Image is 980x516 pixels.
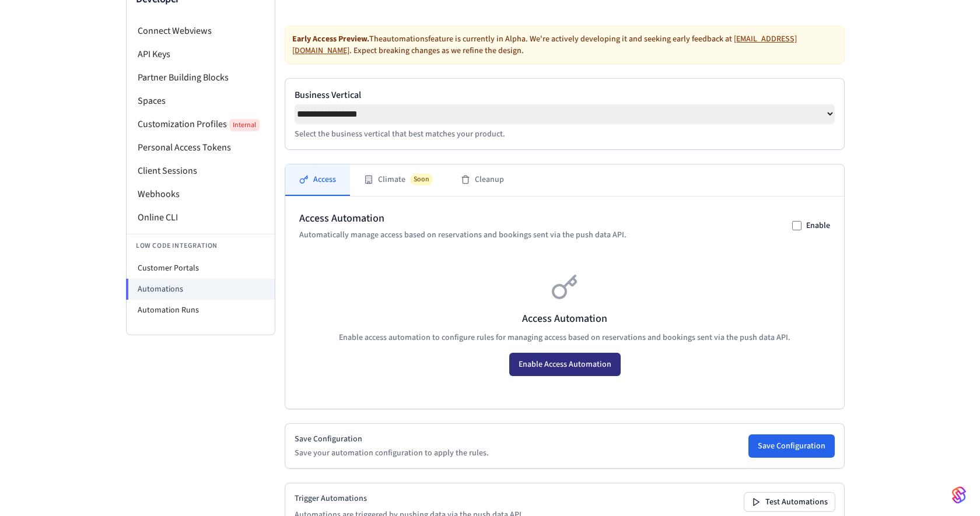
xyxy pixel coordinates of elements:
h2: Save Configuration [295,433,489,445]
li: Customization Profiles [127,113,275,136]
strong: Early Access Preview. [292,33,369,45]
label: Enable [806,220,830,231]
p: Automatically manage access based on reservations and bookings sent via the push data API. [299,229,626,241]
li: Low Code Integration [127,234,275,258]
img: SeamLogoGradient.69752ec5.svg [952,486,966,504]
li: Connect Webviews [127,19,275,43]
p: Save your automation configuration to apply the rules. [295,447,489,459]
button: ClimateSoon [350,164,447,196]
a: [EMAIL_ADDRESS][DOMAIN_NAME] [292,33,797,57]
p: Select the business vertical that best matches your product. [295,128,835,140]
li: Automation Runs [127,300,275,321]
button: Save Configuration [748,434,835,458]
li: Customer Portals [127,258,275,279]
h2: Trigger Automations [295,493,524,504]
li: API Keys [127,43,275,66]
button: Cleanup [447,164,518,196]
p: Enable access automation to configure rules for managing access based on reservations and booking... [299,332,830,343]
li: Partner Building Blocks [127,66,275,89]
li: Spaces [127,89,275,113]
button: Enable Access Automation [509,353,621,376]
li: Personal Access Tokens [127,136,275,159]
h2: Access Automation [299,210,626,227]
label: Business Vertical [295,88,835,102]
span: Internal [229,119,260,131]
li: Automations [126,279,275,300]
button: Access [285,164,350,196]
h3: Access Automation [299,311,830,327]
div: The automations feature is currently in Alpha. We're actively developing it and seeking early fee... [285,26,845,64]
button: Test Automations [744,493,835,511]
li: Webhooks [127,182,275,206]
li: Client Sessions [127,159,275,182]
span: Soon [410,174,433,185]
li: Online CLI [127,206,275,229]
